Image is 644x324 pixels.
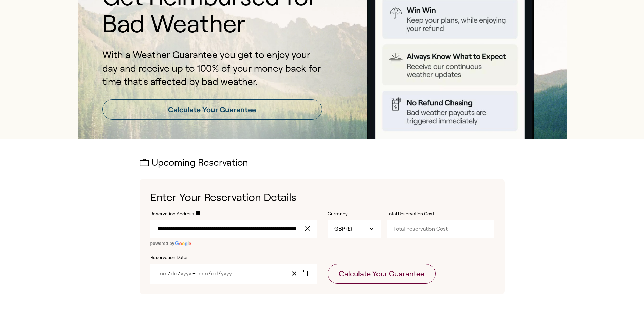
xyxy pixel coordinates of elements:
label: Reservation Address [150,211,194,217]
h1: Enter Your Reservation Details [150,190,494,205]
input: Total Reservation Cost [387,220,494,238]
span: – [192,271,198,276]
h2: Upcoming Reservation [140,158,505,168]
span: / [208,271,211,276]
input: Year [221,271,232,276]
p: With a Weather Guarantee you get to enjoy your day and receive up to 100% of your money back for ... [102,48,322,88]
a: Calculate Your Guarantee [102,99,322,120]
button: Clear value [289,269,299,278]
span: / [168,271,170,276]
button: clear value [302,220,317,238]
input: Day [211,271,218,276]
img: Google logo [174,241,191,246]
input: Month [158,271,168,276]
span: / [218,271,221,276]
input: Year [180,271,191,276]
input: Month [198,271,208,276]
span: GBP (£) [334,225,352,233]
span: / [178,271,180,276]
button: Calculate Your Guarantee [328,264,436,284]
input: Day [170,271,178,276]
span: powered by [150,241,175,246]
label: Reservation Dates [150,254,317,261]
button: Toggle calendar [299,269,310,278]
label: Currency [328,211,381,217]
label: Total Reservation Cost [387,211,455,217]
